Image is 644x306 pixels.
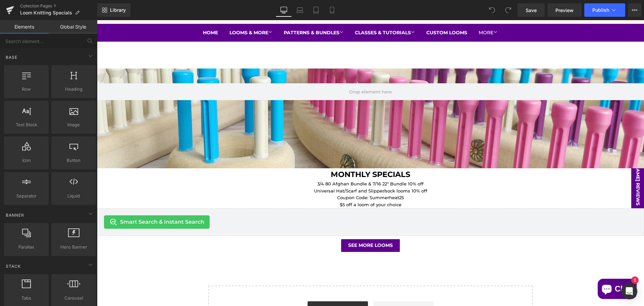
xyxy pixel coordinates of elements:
[6,121,47,128] span: Text Block
[244,219,303,232] a: SEE MORE LOOMS
[23,198,107,206] span: Smart Search & Instant Search
[555,7,574,14] span: Preview
[53,157,94,164] span: Button
[182,4,252,21] a: Patterns & Bundles
[628,3,641,17] button: More
[499,259,542,280] inbox-online-store-chat: Shopify online store chat
[324,3,340,17] a: Mobile
[253,4,323,21] a: Classes & Tutorials
[5,212,25,218] span: Banner
[53,192,94,200] span: Liquid
[53,295,94,302] span: Carousel
[6,244,47,251] span: Parallax
[20,10,72,15] span: Loom Knitting Specials
[240,175,307,180] span: Coupon Code: Summerheat25
[6,86,47,93] span: Row
[49,20,97,34] a: Global Style
[308,3,324,17] a: Tablet
[547,3,582,17] a: Preview
[6,157,47,164] span: Icon
[324,4,375,21] a: Custom Looms
[53,86,94,93] span: Heading
[584,3,625,17] button: Publish
[292,3,308,17] a: Laptop
[6,295,47,302] span: Tabs
[211,281,271,295] a: Explore Blocks
[501,3,515,17] button: Redo
[53,121,94,128] span: Image
[276,281,337,295] a: Add Single Section
[110,7,126,13] span: Library
[53,244,94,251] span: Hero Banner
[276,3,292,17] a: Desktop
[127,4,180,21] a: Looms & More
[6,192,47,200] span: Separator
[97,3,130,17] a: New Library
[377,4,406,21] button: More
[251,222,296,228] span: SEE MORE LOOMS
[485,3,499,17] button: Undo
[101,4,126,21] a: Home
[5,263,21,269] span: Stack
[5,54,18,60] span: Base
[592,7,609,13] span: Publish
[20,3,97,9] a: Collection Pages
[621,283,637,299] div: Open Intercom Messenger
[526,7,537,14] span: Save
